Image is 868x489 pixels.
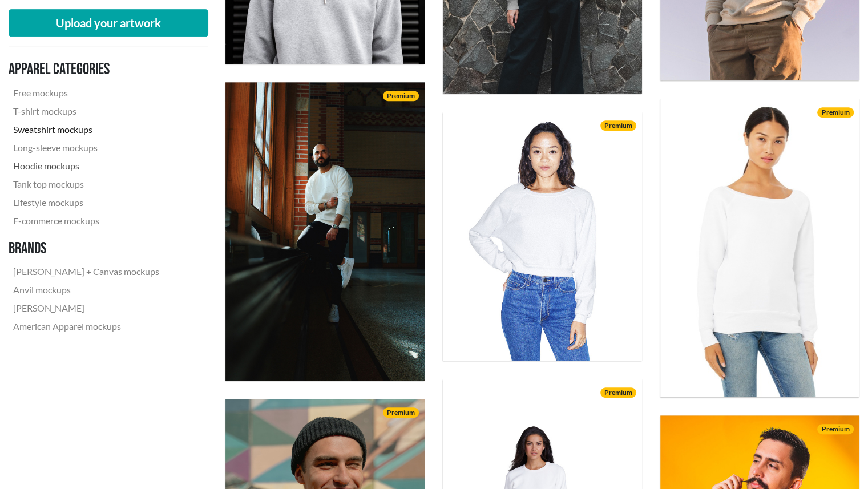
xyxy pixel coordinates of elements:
[660,99,859,397] a: Asian woman wearing a white bella + canvas 7501 sweatshirt
[9,281,164,299] a: Anvil mockups
[9,239,164,258] h3: Brands
[9,193,164,212] a: Lifestyle mockups
[9,9,208,37] button: Upload your artwork
[9,60,164,79] h3: Apparel categories
[383,407,419,418] span: Premium
[9,212,164,230] a: E-commerce mockups
[9,139,164,157] a: Long-sleeve mockups
[660,99,859,398] img: Asian woman wearing a white bella + canvas 7501 sweatshirt
[9,157,164,175] a: Hoodie mockups
[9,262,164,281] a: [PERSON_NAME] + Canvas mockups
[9,84,164,102] a: Free mockups
[9,299,164,317] a: [PERSON_NAME]
[9,317,164,336] a: American Apparel mockups
[9,175,164,193] a: Tank top mockups
[9,120,164,139] a: Sweatshirt mockups
[9,102,164,120] a: T-shirt mockups
[600,387,636,398] span: Premium
[225,82,425,381] img: bald bearded man wearing a white crew neck sweatshirt standing near a window
[383,91,419,101] span: Premium
[600,120,636,131] span: Premium
[817,107,853,118] span: Premium
[443,112,642,361] img: dark haired female model wearing a white American Apparel 3451 cropped sweatshirt
[817,424,853,434] span: Premium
